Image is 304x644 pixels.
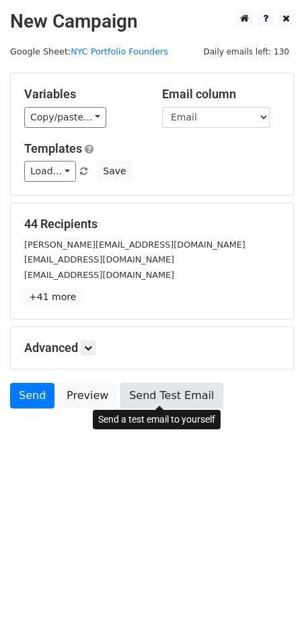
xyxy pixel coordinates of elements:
[24,270,174,280] small: [EMAIL_ADDRESS][DOMAIN_NAME]
[24,87,142,102] h5: Variables
[93,410,221,429] div: Send a test email to yourself
[24,341,280,355] h5: Advanced
[10,46,168,57] small: Google Sheet:
[10,383,54,408] a: Send
[162,87,280,102] h5: Email column
[24,161,76,182] a: Load...
[237,579,304,644] iframe: Chat Widget
[71,46,168,57] a: NYC Portfolio Founders
[198,46,294,57] a: Daily emails left: 130
[24,107,106,128] a: Copy/paste...
[24,289,81,306] a: +41 more
[24,240,245,250] small: [PERSON_NAME][EMAIL_ADDRESS][DOMAIN_NAME]
[97,161,132,182] button: Save
[120,383,223,408] a: Send Test Email
[24,217,280,231] h5: 44 Recipients
[58,383,117,408] a: Preview
[10,10,294,33] h2: New Campaign
[24,141,82,155] a: Templates
[24,254,174,264] small: [EMAIL_ADDRESS][DOMAIN_NAME]
[198,44,294,59] span: Daily emails left: 130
